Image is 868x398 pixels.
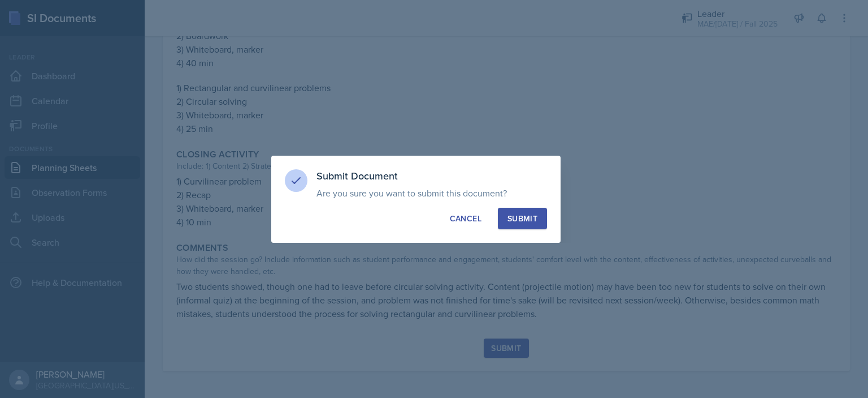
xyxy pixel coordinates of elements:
[316,169,547,183] h3: Submit Document
[440,208,491,229] button: Cancel
[450,213,481,224] div: Cancel
[498,208,547,229] button: Submit
[316,187,547,199] p: Are you sure you want to submit this document?
[507,213,537,224] div: Submit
